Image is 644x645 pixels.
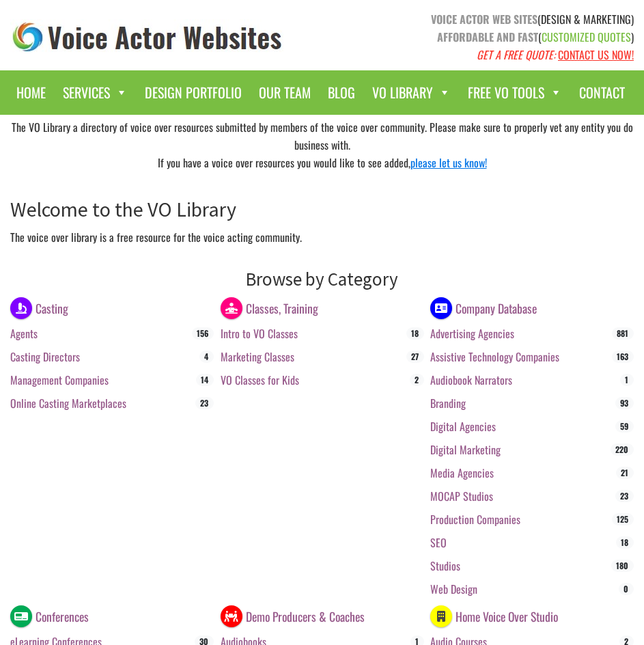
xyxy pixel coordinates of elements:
span: Home Voice Over Studio [456,607,559,625]
span: 93 [616,397,634,409]
span: 18 [617,536,634,549]
a: Demo Producers & Coaches [221,605,365,623]
span: Casting [36,299,68,317]
span: 881 [613,327,634,340]
a: Home Voice Over Studio [430,605,558,623]
a: Intro to VO Classes [221,325,298,342]
span: 4 [199,351,213,363]
span: 180 [612,560,634,572]
a: Production Companies [430,511,520,527]
em: GET A FREE QUOTE: [477,46,555,63]
a: Agents [10,325,38,342]
h2: Browse by Category [10,268,634,290]
a: Web Design [430,581,477,597]
a: Classes, Training [221,297,318,315]
a: Home [10,77,53,108]
a: Casting Directors [10,348,80,365]
a: please let us know! [410,154,487,171]
span: 21 [617,467,634,479]
a: Casting [10,297,68,315]
strong: VOICE ACTOR WEB SITES [431,11,537,27]
span: 220 [611,443,634,456]
span: Conferences [36,607,89,625]
a: SEO [430,534,447,551]
span: Company Database [456,299,537,317]
strong: AFFORDABLE AND FAST [437,29,538,45]
a: Blog [321,77,362,108]
a: Services [56,77,135,108]
a: VO Classes for Kids [221,372,299,388]
a: Advertising Agencies [430,325,514,342]
span: 14 [196,374,213,386]
a: Audiobook Narrators [430,372,512,388]
a: VO Library [365,77,458,108]
a: CONTACT US NOW! [558,46,634,63]
a: Branding [430,395,466,411]
a: MOCAP Studios [430,488,493,504]
span: 27 [406,351,423,363]
span: 59 [616,420,634,433]
a: Marketing Classes [221,348,294,365]
a: Our Team [252,77,318,108]
p: The voice over library is a free resource for the voice acting community. [10,228,634,246]
a: Online Casting Marketplaces [10,395,126,411]
a: Design Portfolio [138,77,249,108]
span: Demo Producers & Coaches [246,607,365,625]
span: 23 [195,397,213,409]
span: Classes, Training [246,299,318,317]
span: 163 [613,351,634,363]
span: 18 [406,327,423,340]
img: voice_actor_websites_logo [10,19,285,55]
span: CUSTOMIZED QUOTES [542,29,631,45]
a: Digital Agencies [430,418,496,435]
a: Management Companies [10,372,109,388]
span: 156 [192,327,213,340]
a: Conferences [10,605,89,623]
span: 2 [410,374,423,386]
span: 125 [613,513,634,525]
a: Company Database [430,297,537,315]
span: 1 [621,374,634,386]
span: 0 [619,583,634,595]
p: (DESIGN & MARKETING) ( ) [333,10,634,64]
a: Media Agencies [430,465,494,481]
a: Contact [572,77,632,108]
a: Digital Marketing [430,441,501,458]
a: Studios [430,558,460,574]
a: Assistive Technology Companies [430,348,559,365]
h1: Welcome to the VO Library [10,197,634,221]
a: Free VO Tools [461,77,569,108]
span: 23 [616,490,634,502]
